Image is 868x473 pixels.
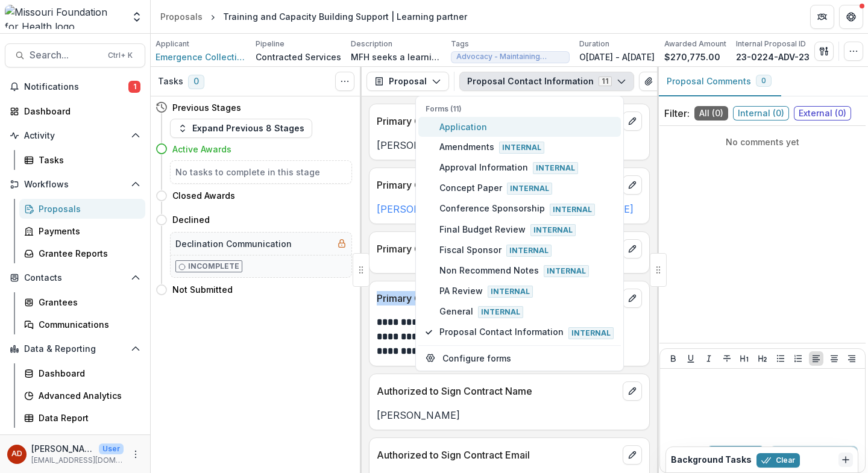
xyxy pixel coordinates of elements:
[5,175,145,194] button: Open Workflows
[5,77,145,96] button: Notifications1
[11,450,22,458] div: Alex Duello
[19,221,145,241] a: Payments
[24,131,126,141] span: Activity
[664,106,690,121] p: Filter:
[439,305,614,318] span: General
[377,178,618,192] p: Primary Contact Email
[839,5,863,29] button: Get Help
[451,39,469,49] p: Tags
[827,351,841,366] button: Align Center
[568,327,614,339] span: Internal
[544,265,589,277] span: Internal
[506,245,552,257] span: Internal
[623,381,642,401] button: edit
[172,213,210,226] h4: Declined
[170,119,312,138] button: Expand Previous 8 Stages
[838,453,853,467] button: Dismiss
[160,10,203,23] div: Proposals
[377,138,642,152] p: [PERSON_NAME]
[39,412,136,424] div: Data Report
[39,247,136,260] div: Grantee Reports
[188,75,204,89] span: 0
[19,315,145,334] a: Communications
[156,8,472,25] nav: breadcrumb
[223,10,467,23] div: Training and Capacity Building Support | Learning partner
[366,72,449,91] button: Proposal
[19,199,145,219] a: Proposals
[256,39,285,49] p: Pipeline
[664,39,726,49] p: Awarded Amount
[439,223,614,236] span: Final Budget Review
[702,351,716,366] button: Italicize
[773,351,788,366] button: Bullet List
[39,389,136,402] div: Advanced Analytics
[128,447,143,462] button: More
[377,384,618,398] p: Authorized to Sign Contract Name
[671,455,752,465] h2: Background Tasks
[19,386,145,406] a: Advanced Analytics
[623,239,642,258] button: edit
[5,101,145,121] a: Dashboard
[172,143,231,155] h4: Active Awards
[733,106,789,121] span: Internal ( 0 )
[439,284,614,298] span: PA Review
[175,166,347,178] h5: No tasks to complete in this stage
[30,49,101,61] span: Search...
[19,292,145,312] a: Grantees
[351,51,441,63] p: MFH seeks a learning partner to deeply integrate equity, trust, and learning into the advocacy te...
[31,455,124,466] p: [EMAIL_ADDRESS][DOMAIN_NAME]
[377,448,618,462] p: Authorized to Sign Contract Email
[666,351,681,366] button: Bold
[19,408,145,428] a: Data Report
[639,72,658,91] button: View Attached Files
[156,8,207,25] a: Proposals
[736,39,806,49] p: Internal Proposal ID
[623,289,642,308] button: edit
[19,150,145,170] a: Tasks
[5,339,145,359] button: Open Data & Reporting
[439,264,614,277] span: Non Recommend Notes
[664,136,861,148] p: No comments yet
[188,261,239,272] p: Incomplete
[39,225,136,237] div: Payments
[128,81,140,93] span: 1
[377,242,618,256] p: Primary Contact Title
[439,140,614,154] span: Amendments
[24,273,126,283] span: Contacts
[664,51,720,63] p: $270,775.00
[459,72,634,91] button: Proposal Contact Information11
[39,296,136,309] div: Grantees
[810,5,834,29] button: Partners
[684,351,698,366] button: Underline
[507,183,552,195] span: Internal
[706,446,765,465] button: Internal
[5,5,124,29] img: Missouri Foundation for Health logo
[377,203,634,215] a: [PERSON_NAME][EMAIL_ADDRESS][DOMAIN_NAME]
[172,189,235,202] h4: Closed Awards
[533,162,578,174] span: Internal
[737,351,752,366] button: Heading 1
[623,175,642,195] button: edit
[809,351,823,366] button: Align Left
[156,39,189,49] p: Applicant
[39,154,136,166] div: Tasks
[377,114,618,128] p: Primary Contact Name
[694,106,728,121] span: All ( 0 )
[24,82,128,92] span: Notifications
[794,106,851,121] span: External ( 0 )
[761,77,766,85] span: 0
[156,51,246,63] a: Emergence Collective
[426,104,614,114] p: Forms (11)
[579,39,609,49] p: Duration
[175,237,292,250] h5: Declination Communication
[39,318,136,331] div: Communications
[24,344,126,354] span: Data & Reporting
[24,180,126,190] span: Workflows
[456,52,564,61] span: Advocacy - Maintaining Positive Momentum ([DATE]-[DATE]) - Training and capacity building support...
[499,142,544,154] span: Internal
[158,77,183,87] h3: Tasks
[39,202,136,215] div: Proposals
[720,351,734,366] button: Strike
[19,363,145,383] a: Dashboard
